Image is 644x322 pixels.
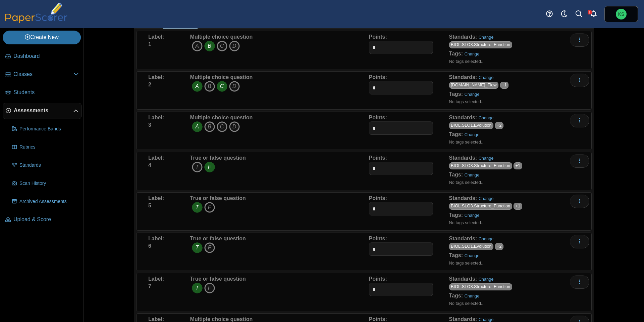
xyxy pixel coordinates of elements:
b: Tags: [449,252,463,258]
i: F [204,242,215,253]
b: Tags: [449,51,463,56]
span: Archived Assessments [19,198,79,205]
b: 4 [148,162,151,168]
a: Create New [3,31,81,44]
b: Points: [369,316,387,322]
a: Change [465,253,480,258]
i: T [192,283,203,293]
b: Standards: [449,155,477,161]
button: More options [570,33,589,47]
a: BIOL.SLO3.Structure_Function [449,203,512,209]
small: No tags selected... [449,220,485,225]
i: T [192,162,203,172]
a: Change [479,156,494,161]
a: BIOL.SLO3.Structure_Function [449,41,512,48]
i: C [217,121,227,132]
button: More options [570,74,589,87]
button: More options [570,275,589,289]
button: More options [570,235,589,248]
b: Points: [369,74,387,80]
a: [DOMAIN_NAME]_Flow [449,82,498,88]
b: 6 [148,243,151,249]
b: Label: [148,34,164,40]
b: True or false question [190,155,246,161]
b: Label: [148,155,164,161]
b: 7 [148,283,151,289]
b: Standards: [449,115,477,120]
a: Students [3,85,82,101]
span: +1 [514,203,522,209]
b: Multiple choice question [190,115,253,120]
i: T [192,202,203,213]
b: Tags: [449,212,463,218]
span: Scan History [19,180,79,187]
i: D [229,81,240,92]
span: Kevin Shuman [616,9,627,19]
a: Dashboard [3,48,82,65]
i: F [204,283,215,293]
b: Tags: [449,91,463,97]
span: +1 [500,82,509,88]
span: Upload & Score [13,216,79,223]
b: Multiple choice question [190,316,253,322]
i: A [192,81,203,92]
i: F [204,202,215,213]
small: No tags selected... [449,180,485,185]
i: F [204,162,215,172]
b: 3 [148,122,151,128]
i: C [217,41,227,51]
small: No tags selected... [449,139,485,145]
i: B [204,81,215,92]
a: BIOL.SLO3.Structure_Function [449,283,512,290]
b: Standards: [449,74,477,80]
b: 5 [148,203,151,208]
b: Points: [369,276,387,282]
a: Standards [9,157,82,173]
b: 2 [148,82,151,87]
a: Change [465,132,480,137]
b: Points: [369,34,387,40]
i: D [229,121,240,132]
small: No tags selected... [449,99,485,104]
a: Change [465,51,480,56]
a: Change [465,213,480,218]
b: Label: [148,195,164,201]
b: Points: [369,195,387,201]
a: Change [479,35,494,40]
a: Change [479,236,494,241]
a: BIOL.SLO3.Structure_Function [449,162,512,169]
a: Classes [3,67,82,83]
a: Change [465,293,480,298]
span: Kevin Shuman [618,12,625,16]
b: Points: [369,236,387,241]
small: No tags selected... [449,260,485,266]
a: Kevin Shuman [604,6,638,22]
small: No tags selected... [449,59,485,64]
a: Performance Bands [9,121,82,137]
img: PaperScorer [3,3,70,23]
span: Performance Bands [19,126,79,132]
span: Rubrics [19,144,79,151]
span: Dashboard [13,52,79,60]
i: T [192,242,203,253]
b: Label: [148,316,164,322]
span: Students [13,89,79,96]
b: Label: [148,74,164,80]
b: Tags: [449,172,463,177]
b: 1 [148,41,151,47]
i: D [229,41,240,51]
b: Label: [148,236,164,241]
b: Standards: [449,236,477,241]
i: A [192,121,203,132]
a: Archived Assessments [9,194,82,210]
b: Label: [148,276,164,282]
b: Standards: [449,276,477,282]
b: True or false question [190,236,246,241]
a: Change [465,92,480,97]
a: Change [479,317,494,322]
i: A [192,41,203,51]
a: Change [479,75,494,80]
i: B [204,121,215,132]
a: Change [479,196,494,201]
b: Points: [369,115,387,120]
